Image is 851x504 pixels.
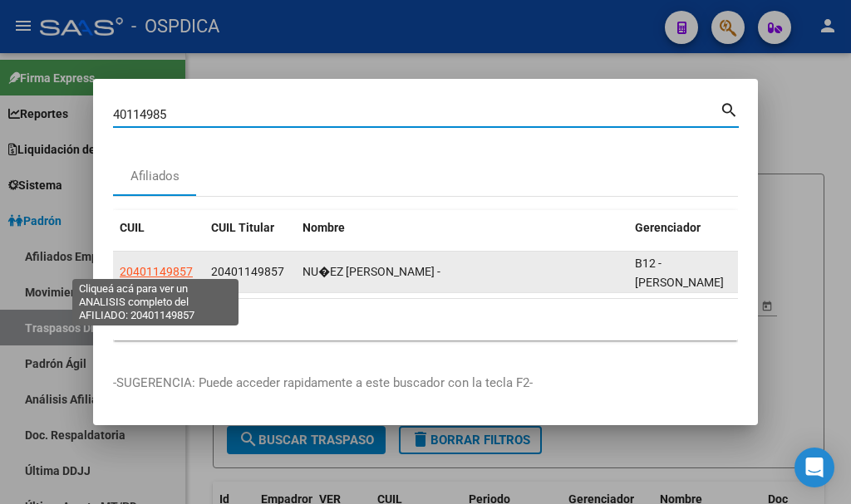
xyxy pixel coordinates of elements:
[130,167,180,186] div: Afiliados
[794,448,834,487] div: Open Intercom Messenger
[113,374,738,393] p: -SUGERENCIA: Puede acceder rapidamente a este buscador con la tecla F2-
[303,262,622,281] div: NU�EZ [PERSON_NAME] -
[120,265,193,278] span: 20401149857
[204,210,296,246] datatable-header-cell: CUIL Titular
[635,221,701,234] span: Gerenciador
[211,265,284,278] span: 20401149857
[303,221,345,234] span: Nombre
[211,221,274,234] span: CUIL Titular
[296,210,628,246] datatable-header-cell: Nombre
[635,257,724,289] span: B12 - [PERSON_NAME]
[113,210,204,246] datatable-header-cell: CUIL
[628,210,745,246] datatable-header-cell: Gerenciador
[113,299,738,340] div: 1 total
[120,221,145,234] span: CUIL
[720,99,739,119] mat-icon: search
